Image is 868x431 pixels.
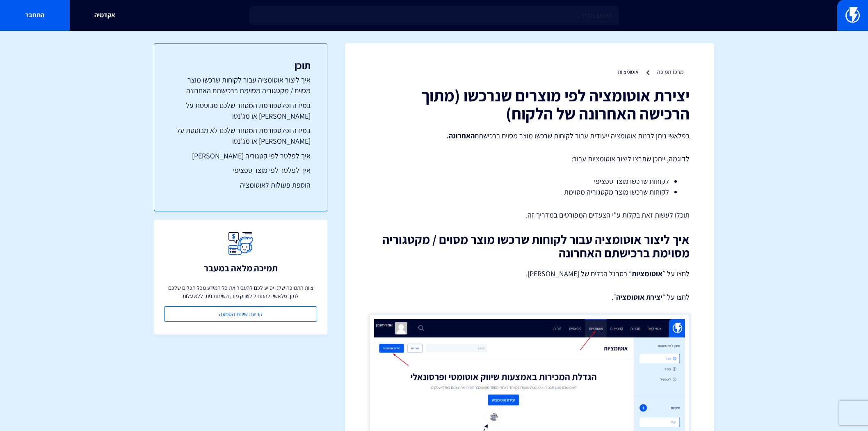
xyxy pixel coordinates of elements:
a: אוטומציות [618,68,639,76]
a: איך ליצור אוטומציה עבור לקוחות שרכשו מוצר מסוים / מקטגוריה מסוימת ברכישתם האחרונה [171,75,311,96]
p: תוכלו לעשות זאת בקלות ע"י הצעדים המפורטים במדריך זה. [370,210,690,220]
li: לקוחות שרכשו מוצר מקטגוריה מסוימת [390,187,669,197]
strong: האחרונה. [447,131,475,140]
a: הוספת פעולות לאוטומציה [171,180,311,190]
p: לחצו על ״ ״ בסרגל הכלים של [PERSON_NAME]. [370,268,690,280]
a: במידה ופלטפורמת המסחר שלכם לא מבוססת על [PERSON_NAME] או מג'נטו [171,125,311,146]
strong: יצירת אוטומציה [616,292,662,302]
a: מרכז תמיכה [657,68,683,76]
h2: איך ליצור אוטומציה עבור לקוחות שרכשו מוצר מסוים / מקטגוריה מסוימת ברכישתם האחרונה [370,233,690,260]
p: צוות התמיכה שלנו יסייע לכם להעביר את כל המידע מכל הכלים שלכם לתוך פלאשי ולהתחיל לשווק מיד, השירות... [164,284,317,300]
h3: תמיכה מלאה במעבר [204,263,278,273]
a: איך לפלטר לפי קטגוריה [PERSON_NAME] [171,151,311,161]
p: לחצו על ״ ״. [370,292,690,303]
a: במידה ופלטפורמת המסחר שלכם מבוססת על [PERSON_NAME] או מג'נטו [171,100,311,121]
a: איך לפלטר לפי מוצר ספציפי [171,165,311,176]
li: לקוחות שרכשו מוצר ספציפי [390,176,669,187]
p: בפלאשי ניתן לבנות אוטומציה ייעודית עבור לקוחות שרכשו מוצר מסוים ברכישתם [370,131,690,141]
strong: אוטומציות [632,269,662,278]
h3: תוכן [171,60,311,71]
a: קביעת שיחת הטמעה [164,306,317,322]
input: חיפוש מהיר... [249,6,619,25]
h1: יצירת אוטומציה לפי מוצרים שנרכשו (מתוך הרכישה האחרונה של הלקוח) [370,86,690,122]
p: לדוגמה, ייתכן שתרצו ליצור אוטומציות עבור: [370,154,690,164]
